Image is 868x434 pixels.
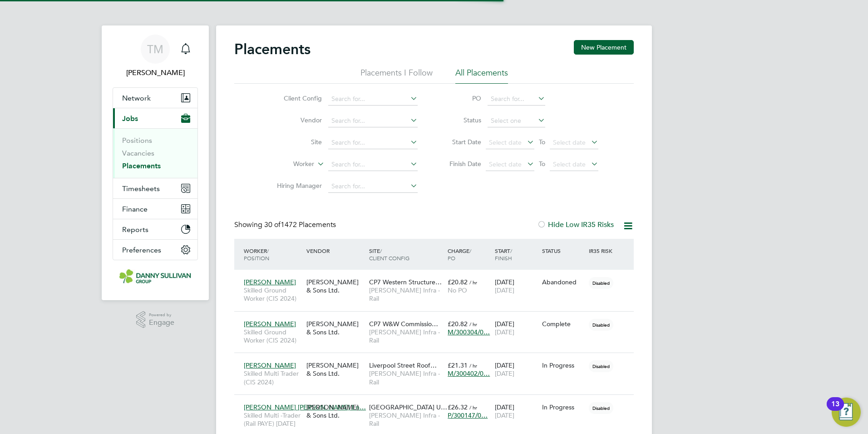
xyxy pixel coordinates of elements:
span: Disabled [589,360,613,372]
label: Start Date [440,138,481,146]
div: Abandoned [542,278,585,286]
input: Search for... [328,136,418,149]
span: Disabled [589,319,613,331]
button: Network [113,88,197,108]
a: [PERSON_NAME]Skilled Ground Worker (CIS 2024)[PERSON_NAME] & Sons Ltd.CP7 Western Structure…[PERS... [242,273,634,281]
span: To [536,136,548,148]
input: Select one [488,115,545,127]
span: [PERSON_NAME] [244,278,296,286]
input: Search for... [328,93,418,106]
span: / hr [469,279,477,286]
input: Search for... [328,115,418,127]
button: Finance [113,199,197,219]
div: Charge [445,242,493,266]
label: Client Config [270,94,322,102]
a: Vacancies [122,149,154,157]
li: All Placements [455,67,508,84]
span: Preferences [122,246,161,254]
span: Select date [553,138,586,146]
span: Select date [489,160,522,168]
span: No PO [448,286,467,294]
input: Search for... [488,93,545,106]
span: TM [147,43,163,55]
div: Status [540,242,587,259]
button: Reports [113,219,197,239]
div: [PERSON_NAME] & Sons Ltd. [304,357,367,382]
input: Search for... [328,180,418,193]
span: / PO [448,247,471,262]
a: Placements [122,161,161,170]
input: Search for... [328,158,418,171]
img: dannysullivan-logo-retina.png [119,269,191,284]
span: Skilled Multi Trader (CIS 2024) [244,369,302,386]
span: / hr [469,362,477,369]
span: Tai Marjadsingh [113,67,198,78]
span: [PERSON_NAME] Infra - Rail [369,328,443,344]
div: Jobs [113,128,197,178]
label: Hide Low IR35 Risks [537,220,614,229]
button: Preferences [113,240,197,260]
a: TM[PERSON_NAME] [113,35,198,78]
a: [PERSON_NAME]Skilled Ground Worker (CIS 2024)[PERSON_NAME] & Sons Ltd.CP7 W&W Commissio…[PERSON_N... [242,315,634,323]
span: Reports [122,225,148,234]
span: P/300147/0… [448,411,488,419]
label: Status [440,116,481,124]
nav: Main navigation [102,25,209,300]
div: [DATE] [493,315,540,341]
span: [PERSON_NAME] Infra - Rail [369,369,443,386]
span: Skilled Multi -Trader (Rail PAYE) [DATE] [244,411,302,428]
span: [DATE] [495,369,514,378]
div: Site [367,242,445,266]
span: Jobs [122,114,138,123]
label: Vendor [270,116,322,124]
div: Complete [542,320,585,328]
div: [PERSON_NAME] & Sons Ltd. [304,399,367,424]
div: [PERSON_NAME] & Sons Ltd. [304,315,367,341]
a: [PERSON_NAME]Skilled Multi Trader (CIS 2024)[PERSON_NAME] & Sons Ltd.Liverpool Street Roof…[PERSO... [242,356,634,364]
a: [PERSON_NAME] [PERSON_NAME] En…Skilled Multi -Trader (Rail PAYE) [DATE][PERSON_NAME] & Sons Ltd.[... [242,398,634,406]
span: M/300304/0… [448,328,490,336]
label: PO [440,94,481,102]
span: / Finish [495,247,512,262]
div: [DATE] [493,399,540,424]
span: Disabled [589,277,613,289]
span: / hr [469,404,477,411]
span: Disabled [589,402,613,414]
span: / Position [244,247,269,262]
a: Positions [122,136,152,145]
a: Powered byEngage [136,311,175,328]
div: In Progress [542,403,585,411]
span: 30 of [264,220,281,229]
span: Finance [122,205,148,213]
div: IR35 Risk [587,242,618,259]
button: Open Resource Center, 13 new notifications [832,398,861,427]
span: M/300402/0… [448,369,490,378]
div: Vendor [304,242,367,259]
span: [PERSON_NAME] [244,361,296,369]
div: In Progress [542,361,585,369]
div: Showing [234,220,338,230]
div: [DATE] [493,357,540,382]
span: [DATE] [495,286,514,294]
span: 1472 Placements [264,220,336,229]
span: Engage [149,319,174,327]
div: 13 [831,404,839,416]
span: £21.31 [448,361,468,369]
button: New Placement [574,40,634,55]
span: Skilled Ground Worker (CIS 2024) [244,328,302,344]
span: [PERSON_NAME] Infra - Rail [369,411,443,428]
span: / Client Config [369,247,409,262]
span: [GEOGRAPHIC_DATA] U… [369,403,447,411]
button: Timesheets [113,178,197,198]
span: [PERSON_NAME] [244,320,296,328]
span: [PERSON_NAME] [PERSON_NAME] En… [244,403,366,411]
span: CP7 Western Structure… [369,278,442,286]
span: [DATE] [495,328,514,336]
span: Powered by [149,311,174,319]
label: Finish Date [440,160,481,168]
div: [PERSON_NAME] & Sons Ltd. [304,273,367,299]
span: Select date [553,160,586,168]
span: £20.82 [448,320,468,328]
span: Liverpool Street Roof… [369,361,437,369]
label: Worker [262,160,314,169]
